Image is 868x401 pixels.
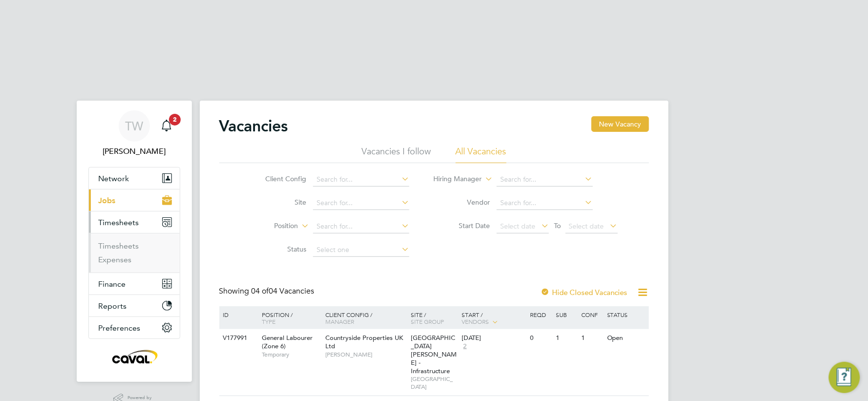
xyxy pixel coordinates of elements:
[157,110,176,142] a: 2
[99,196,116,205] span: Jobs
[313,243,409,257] input: Select one
[219,116,288,136] h2: Vacancies
[553,329,579,347] div: 1
[553,306,579,323] div: Sub
[262,317,275,325] span: Type
[250,198,306,207] label: Site
[497,173,593,187] input: Search for...
[221,306,255,323] div: ID
[313,220,409,233] input: Search for...
[497,196,593,210] input: Search for...
[408,306,460,330] div: Site /
[605,329,647,347] div: Open
[462,317,489,325] span: Vendors
[462,342,468,351] span: 2
[99,241,139,251] a: Timesheets
[88,146,180,157] span: Tim Wells
[434,221,490,230] label: Start Date
[411,334,457,375] span: [GEOGRAPHIC_DATA][PERSON_NAME] - Infrastructure
[169,114,181,126] span: 2
[579,329,605,347] div: 1
[89,233,180,273] div: Timesheets
[829,362,860,393] button: Engage Resource Center
[242,221,298,231] label: Position
[99,255,132,264] a: Expenses
[89,317,180,338] button: Preferences
[528,306,553,323] div: Reqd
[313,173,409,187] input: Search for...
[254,306,323,330] div: Position /
[323,306,408,330] div: Client Config /
[325,317,354,325] span: Manager
[313,196,409,210] input: Search for...
[89,295,180,317] button: Reports
[219,286,317,296] div: Showing
[89,273,180,295] button: Finance
[551,219,564,232] span: To
[425,174,482,184] label: Hiring Manager
[528,329,553,347] div: 0
[362,146,431,163] li: Vacancies I follow
[99,279,126,289] span: Finance
[262,334,313,350] span: General Labourer (Zone 6)
[77,101,192,382] nav: Main navigation
[89,168,180,189] button: Network
[592,116,649,132] button: New Vacancy
[569,222,604,231] span: Select date
[411,375,457,390] span: [GEOGRAPHIC_DATA]
[252,286,269,296] span: 04 of
[88,110,180,157] a: TW[PERSON_NAME]
[456,146,507,163] li: All Vacancies
[250,174,306,183] label: Client Config
[262,351,320,359] span: Temporary
[411,317,444,325] span: Site Group
[252,286,315,296] span: 04 Vacancies
[605,306,647,323] div: Status
[460,306,528,331] div: Start /
[434,198,490,207] label: Vendor
[250,245,306,253] label: Status
[500,222,535,231] span: Select date
[99,301,127,311] span: Reports
[125,120,143,132] span: TW
[99,218,139,227] span: Timesheets
[579,306,605,323] div: Conf
[99,323,141,333] span: Preferences
[462,334,526,342] div: [DATE]
[325,351,406,359] span: [PERSON_NAME]
[88,349,180,364] a: Go to home page
[221,329,255,347] div: V177991
[89,211,180,233] button: Timesheets
[541,288,628,297] label: Hide Closed Vacancies
[109,349,158,364] img: caval-logo-retina.png
[325,334,403,350] span: Countryside Properties UK Ltd
[89,190,180,211] button: Jobs
[99,174,129,183] span: Network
